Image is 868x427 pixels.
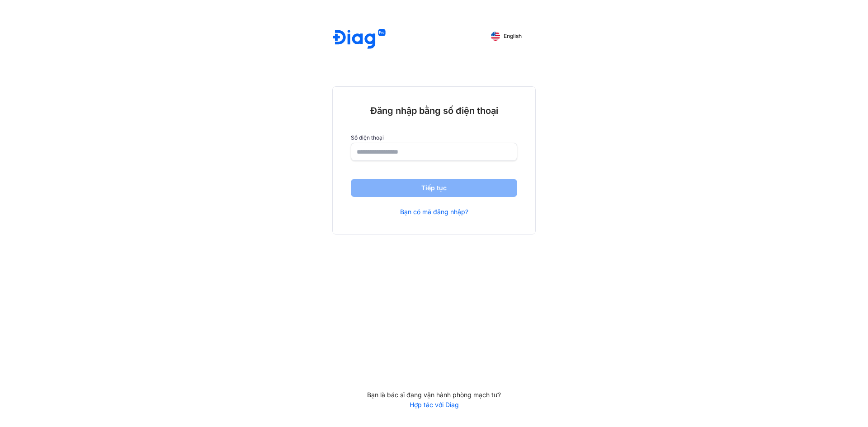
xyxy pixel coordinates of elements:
[351,135,517,141] label: Số điện thoại
[351,179,517,197] button: Tiếp tục
[400,208,468,216] a: Bạn có mã đăng nhập?
[351,105,517,117] div: Đăng nhập bằng số điện thoại
[491,32,500,41] img: English
[332,401,536,409] a: Hợp tác với Diag
[485,29,528,43] button: English
[504,33,522,39] span: English
[333,29,386,50] img: logo
[332,391,536,399] div: Bạn là bác sĩ đang vận hành phòng mạch tư?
